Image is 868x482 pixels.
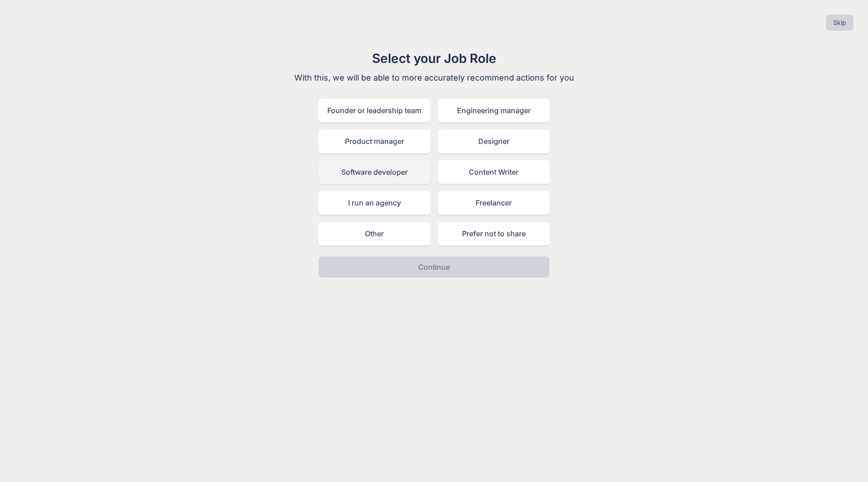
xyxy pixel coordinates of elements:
div: Engineering manager [438,99,550,122]
div: Content Writer [438,160,550,184]
div: Other [318,222,430,245]
div: Founder or leadership team [318,99,430,122]
div: Product manager [318,129,430,153]
div: Software developer [318,160,430,184]
button: Skip [826,14,854,31]
h1: Select your Job Role [282,49,586,68]
div: Designer [438,129,550,153]
p: Continue [418,262,450,272]
div: Prefer not to share [438,222,550,245]
div: Freelancer [438,191,550,215]
div: I run an agency [318,191,430,215]
button: Continue [318,256,550,278]
p: With this, we will be able to more accurately recommend actions for you [282,72,586,84]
